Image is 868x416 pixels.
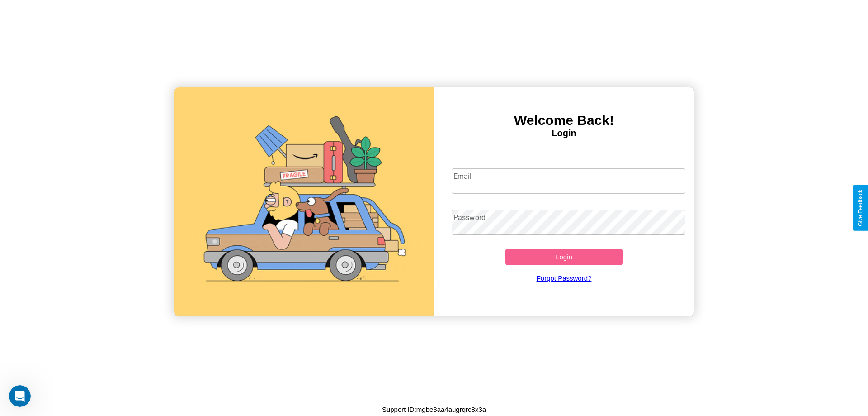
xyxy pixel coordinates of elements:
[447,265,681,291] a: Forgot Password?
[9,385,31,407] iframe: Intercom live chat
[434,113,694,128] h3: Welcome Back!
[174,87,434,316] img: gif
[505,249,623,265] button: Login
[857,190,863,226] div: Give Feedback
[382,403,486,416] p: Support ID: mgbe3aa4augrqrc8x3a
[434,128,694,139] h4: Login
